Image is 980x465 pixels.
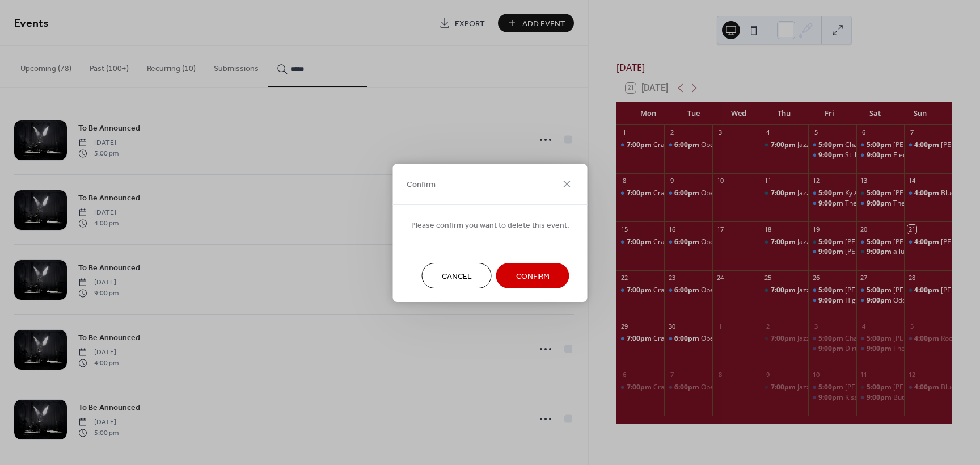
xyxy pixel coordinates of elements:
span: Cancel [442,270,472,282]
span: Confirm [516,270,550,282]
button: Cancel [422,263,492,288]
span: Confirm [407,179,436,191]
button: Confirm [496,263,569,288]
span: Please confirm you want to delete this event. [411,219,569,231]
